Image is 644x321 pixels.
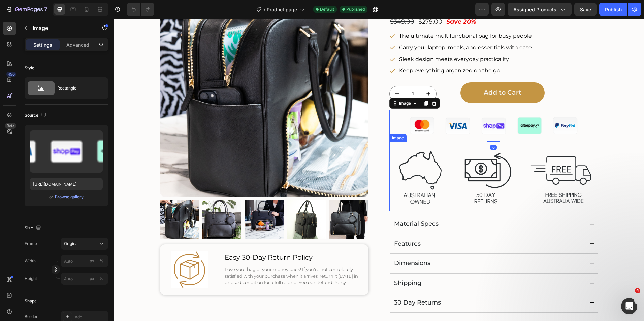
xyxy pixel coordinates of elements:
button: increment [308,68,323,82]
input: https://example.com/image.jpg [30,178,103,190]
span: Assigned Products [513,6,556,13]
button: % [88,275,96,283]
button: Publish [599,3,627,16]
div: Beta [5,123,16,129]
div: 0 [377,126,383,131]
button: px [97,275,105,283]
div: 450 [6,72,16,77]
div: Image [277,116,292,122]
p: Shipping [281,260,308,268]
p: Image [33,24,90,32]
p: 7 [44,5,47,13]
input: quantity [291,68,308,82]
div: Shape [25,298,37,304]
span: 4 [635,288,640,293]
p: Features [281,221,307,229]
iframe: Intercom live chat [621,298,637,314]
button: Add to Cart [347,64,431,84]
div: Style [25,65,34,71]
button: Save [574,3,597,16]
button: Browse gallery [55,193,84,200]
p: Material Specs [281,201,325,209]
span: Default [320,6,334,12]
div: Publish [605,6,622,13]
div: % [99,258,103,264]
label: Width [25,258,36,264]
button: decrement [276,68,291,82]
div: Source [25,111,48,120]
label: Frame [25,241,37,247]
button: 7 [3,3,50,16]
img: gempages_534325674635166474-42104430-cd8f-4cf2-9955-d2b359035512.png [276,123,484,192]
div: px [90,276,94,282]
p: Advanced [66,41,89,48]
div: Size [25,224,42,233]
p: Settings [33,41,52,48]
span: Keep everything organized on the go [286,48,387,55]
span: Sleek design meets everyday practicality [286,37,395,43]
img: preview-image [30,130,103,173]
div: Add to Cart [370,70,408,78]
button: Original [61,238,108,250]
span: Carry your laptop, meals, and essentials with ease [286,26,418,32]
div: Add... [75,314,106,320]
img: gempages_534325674635166474-8e5cad33-ee53-4246-8edd-fe5dcdacb2b7.png [283,91,478,123]
input: px% [61,273,108,285]
div: % [99,276,103,282]
div: Browse gallery [55,194,84,200]
input: px% [61,255,108,267]
div: px [90,258,94,264]
label: Height [25,276,37,282]
span: or [49,193,53,201]
button: px [97,257,105,265]
div: Rectangle [57,80,98,96]
span: The ultimate multifunctional bag for busy people [286,14,418,20]
span: Save [580,7,591,12]
span: Original [64,241,79,247]
div: Border [25,314,38,320]
iframe: Design area [114,19,644,321]
span: Product page [267,6,297,13]
p: Dimensions [281,241,317,248]
button: Assigned Products [508,3,572,16]
div: Image [284,81,299,87]
div: Undo/Redo [127,3,154,16]
button: % [88,257,96,265]
span: Published [346,6,365,12]
span: / [264,6,265,13]
p: 30 Day Returns [281,280,327,288]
